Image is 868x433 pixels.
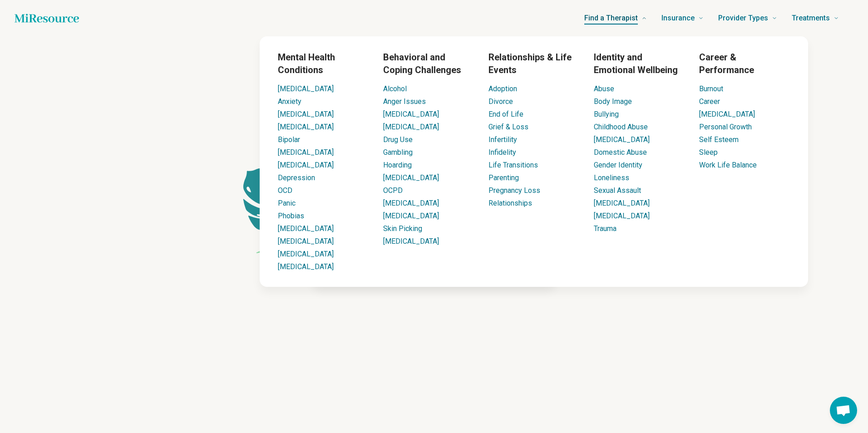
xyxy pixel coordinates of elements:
[383,173,439,182] a: [MEDICAL_DATA]
[594,173,629,182] a: Loneliness
[278,123,334,131] a: [MEDICAL_DATA]
[488,148,516,157] a: Infidelity
[383,110,439,118] a: [MEDICAL_DATA]
[594,51,685,76] h3: Identity and Emotional Wellbeing
[488,186,540,195] a: Pregnancy Loss
[699,97,720,106] a: Career
[278,186,292,195] a: OCD
[15,9,79,27] a: Home page
[594,148,647,157] a: Domestic Abuse
[830,397,857,424] a: Open chat
[584,12,638,25] span: Find a Therapist
[699,135,739,144] a: Self Esteem
[278,110,334,118] a: [MEDICAL_DATA]
[594,110,619,118] a: Bullying
[699,123,752,131] a: Personal Growth
[383,237,439,246] a: [MEDICAL_DATA]
[278,173,315,182] a: Depression
[383,51,474,76] h3: Behavioral and Coping Challenges
[594,123,648,131] a: Childhood Abuse
[383,224,422,233] a: Skin Picking
[278,199,296,207] a: Panic
[488,173,519,182] a: Parenting
[488,110,523,118] a: End of Life
[594,199,650,207] a: [MEDICAL_DATA]
[594,135,650,144] a: [MEDICAL_DATA]
[278,250,334,258] a: [MEDICAL_DATA]
[383,97,426,106] a: Anger Issues
[488,51,579,76] h3: Relationships & Life Events
[699,148,718,157] a: Sleep
[699,161,757,169] a: Work Life Balance
[205,36,863,287] div: Find a Therapist
[594,224,616,233] a: Trauma
[594,97,632,106] a: Body Image
[594,84,614,93] a: Abuse
[488,135,517,144] a: Infertility
[594,161,642,169] a: Gender Identity
[383,161,412,169] a: Hoarding
[661,12,695,25] span: Insurance
[383,186,403,195] a: OCPD
[488,161,538,169] a: Life Transitions
[488,123,528,131] a: Grief & Loss
[699,110,755,118] a: [MEDICAL_DATA]
[383,148,413,157] a: Gambling
[792,12,830,25] span: Treatments
[278,51,369,76] h3: Mental Health Conditions
[278,212,304,220] a: Phobias
[383,84,407,93] a: Alcohol
[383,123,439,131] a: [MEDICAL_DATA]
[278,84,334,93] a: [MEDICAL_DATA]
[594,212,650,220] a: [MEDICAL_DATA]
[488,84,517,93] a: Adoption
[278,97,301,106] a: Anxiety
[488,199,532,207] a: Relationships
[278,135,300,144] a: Bipolar
[278,161,334,169] a: [MEDICAL_DATA]
[383,135,413,144] a: Drug Use
[278,237,334,246] a: [MEDICAL_DATA]
[488,97,513,106] a: Divorce
[278,262,334,271] a: [MEDICAL_DATA]
[278,148,334,157] a: [MEDICAL_DATA]
[718,12,768,25] span: Provider Types
[699,84,723,93] a: Burnout
[699,51,790,76] h3: Career & Performance
[383,199,439,207] a: [MEDICAL_DATA]
[594,186,641,195] a: Sexual Assault
[278,224,334,233] a: [MEDICAL_DATA]
[383,212,439,220] a: [MEDICAL_DATA]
